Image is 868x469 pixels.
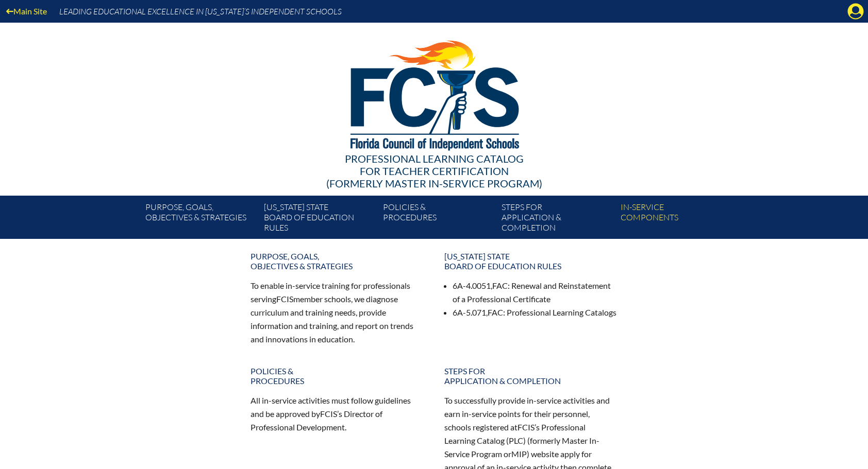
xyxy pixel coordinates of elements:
[847,3,864,20] svg: Manage account
[453,279,617,306] li: 6A-4.0051, : Renewal and Reinstatement of a Professional Certificate
[438,362,624,390] a: Steps forapplication & completion
[251,394,424,434] p: All in-service activities must follow guidelines and be approved by ’s Director of Professional D...
[320,409,337,419] span: FCIS
[244,362,430,390] a: Policies &Procedures
[518,422,535,432] span: FCIS
[244,247,430,275] a: Purpose, goals,objectives & strategies
[497,200,616,239] a: Steps forapplication & completion
[260,200,378,239] a: [US_STATE] StateBoard of Education rules
[616,200,735,239] a: In-servicecomponents
[438,247,624,275] a: [US_STATE] StateBoard of Education rules
[360,165,509,177] span: for Teacher Certification
[141,200,260,239] a: Purpose, goals,objectives & strategies
[137,152,731,189] div: Professional Learning Catalog (formerly Master In-service Program)
[509,436,523,445] span: PLC
[511,449,527,459] span: MIP
[2,4,51,18] a: Main Site
[488,307,503,317] span: FAC
[379,200,497,239] a: Policies &Procedures
[328,23,541,163] img: FCISlogo221.eps
[453,306,617,319] li: 6A-5.071, : Professional Learning Catalogs
[492,281,508,290] span: FAC
[251,279,424,345] p: To enable in-service training for professionals serving member schools, we diagnose curriculum an...
[276,294,293,304] span: FCIS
